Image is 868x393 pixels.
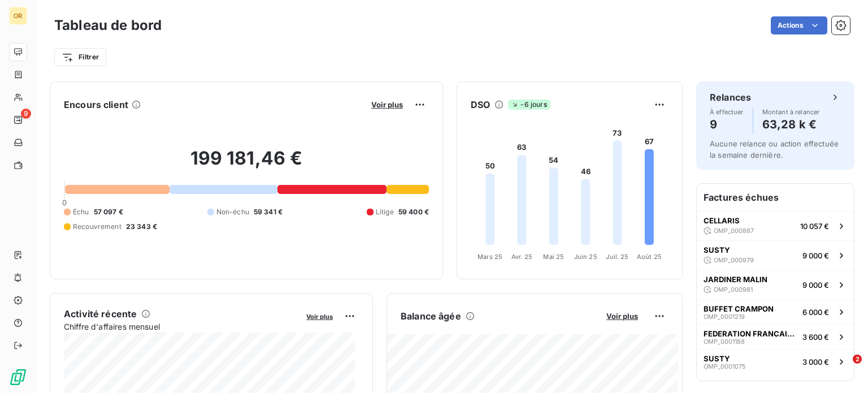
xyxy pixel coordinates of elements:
span: BUFFET CRAMPON [704,304,774,313]
button: Actions [771,16,827,34]
span: SUSTY [704,245,730,254]
span: 2 [853,355,862,364]
span: À effectuer [710,109,744,115]
button: CELLARISOMP_00088710 057 € [697,211,854,240]
span: Échu [73,207,89,217]
button: BUFFET CRAMPONOMP_00012196 000 € [697,299,854,324]
span: 0 [62,198,67,207]
h6: Factures échues [697,184,854,211]
span: 57 097 € [94,207,123,217]
span: 23 343 € [126,222,157,232]
span: OMP_000981 [714,286,753,293]
span: 3 600 € [802,332,829,342]
span: Litige [376,207,394,217]
button: Filtrer [54,48,106,66]
span: SUSTY [704,354,730,363]
span: Voir plus [606,312,638,321]
h4: 9 [710,115,744,133]
a: 9 [9,111,27,129]
tspan: Juin 25 [574,253,597,261]
span: Voir plus [306,313,333,321]
span: 9 [21,109,31,119]
span: OMP_0001075 [704,363,746,370]
span: -6 jours [508,100,550,110]
span: 9 000 € [802,280,829,290]
div: OR [9,7,27,25]
button: JARDINER MALINOMP_0009819 000 € [697,270,854,299]
tspan: Mars 25 [478,253,502,261]
span: FEDERATION FRANCAISE FOOTBALL - FFF [704,329,798,338]
iframe: Intercom live chat [830,355,857,382]
span: CELLARIS [704,216,740,225]
h4: 63,28 k € [762,115,820,133]
button: SUSTYOMP_0009799 000 € [697,240,854,270]
span: Chiffre d'affaires mensuel [64,321,298,332]
h6: Activité récente [64,307,137,321]
tspan: Août 25 [637,253,662,261]
button: SUSTYOMP_00010753 000 € [697,349,854,374]
span: 59 341 € [254,207,283,217]
span: 6 000 € [802,308,829,317]
span: 10 057 € [800,222,829,231]
h2: 199 181,46 € [64,147,429,181]
h6: Encours client [64,98,128,111]
span: Recouvrement [73,222,121,232]
span: 3 000 € [802,357,829,366]
button: Voir plus [603,311,641,321]
span: Aucune relance ou action effectuée la semaine dernière. [710,139,839,159]
button: Voir plus [303,311,336,321]
span: OMP_0001188 [704,338,745,345]
span: JARDINER MALIN [704,275,767,284]
span: 59 400 € [398,207,429,217]
tspan: Juil. 25 [606,253,628,261]
span: 9 000 € [802,251,829,260]
h6: Relances [710,90,751,104]
tspan: Avr. 25 [511,253,532,261]
span: Non-échu [216,207,249,217]
span: Voir plus [371,100,403,109]
span: OMP_000887 [714,227,754,234]
h6: Balance âgée [401,309,461,323]
img: Logo LeanPay [9,368,27,386]
h6: DSO [471,98,490,111]
button: FEDERATION FRANCAISE FOOTBALL - FFFOMP_00011883 600 € [697,324,854,349]
span: OMP_0001219 [704,313,745,320]
h3: Tableau de bord [54,15,162,36]
tspan: Mai 25 [543,253,564,261]
span: OMP_000979 [714,257,754,264]
span: Montant à relancer [762,109,820,115]
button: Voir plus [368,100,406,110]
